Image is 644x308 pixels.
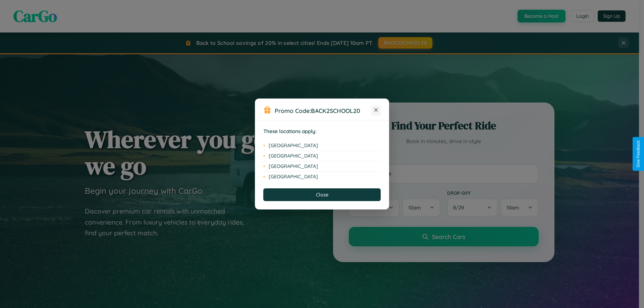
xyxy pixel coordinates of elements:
strong: These locations apply: [263,128,317,134]
li: [GEOGRAPHIC_DATA] [263,151,381,161]
div: Give Feedback [636,140,641,168]
button: Close [263,188,381,201]
li: [GEOGRAPHIC_DATA] [263,172,381,182]
h3: Promo Code: [275,107,371,114]
li: [GEOGRAPHIC_DATA] [263,161,381,172]
b: BACK2SCHOOL20 [311,107,360,114]
li: [GEOGRAPHIC_DATA] [263,140,381,151]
